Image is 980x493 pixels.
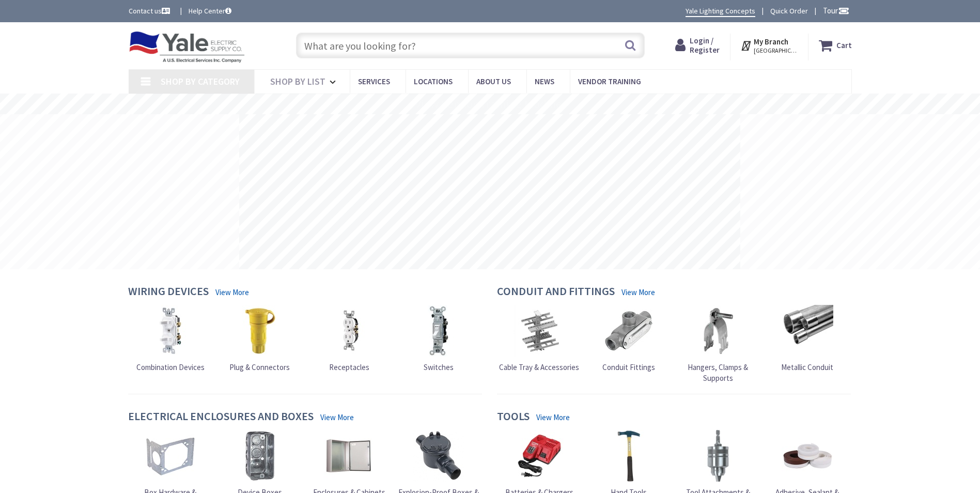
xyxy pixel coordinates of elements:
div: My Branch [GEOGRAPHIC_DATA], [GEOGRAPHIC_DATA] [740,36,798,55]
span: Login / Register [690,36,720,55]
img: Hangers, Clamps & Supports [692,305,744,357]
img: Box Hardware & Accessories [145,430,196,482]
img: Metallic Conduit [782,305,833,357]
span: Combination Devices [136,362,205,372]
img: Enclosures & Cabinets [323,430,375,482]
a: Metallic Conduit Metallic Conduit [781,305,833,373]
a: Quick Order [770,6,808,16]
a: Receptacles Receptacles [323,305,375,373]
a: Contact us [129,6,172,16]
a: View More [621,287,655,298]
a: View More [215,287,249,298]
a: Plug & Connectors Plug & Connectors [229,305,290,373]
img: Hand Tools [603,430,655,482]
a: View More [320,412,354,423]
img: Receptacles [323,305,375,357]
h4: Tools [497,410,530,425]
img: Explosion-Proof Boxes & Accessories [413,430,464,482]
span: Tour [823,6,849,16]
h4: Conduit and Fittings [497,285,615,300]
span: Shop By List [270,75,325,87]
span: Vendor Training [578,76,641,86]
a: Switches Switches [413,305,464,373]
img: Yale Electric Supply Co. [129,31,245,63]
h4: Electrical Enclosures and Boxes [128,410,314,425]
span: Conduit Fittings [602,362,655,372]
span: Receptacles [329,362,369,372]
strong: Cart [836,36,852,55]
img: Adhesive, Sealant & Tapes [782,430,833,482]
a: View More [536,412,570,423]
span: Switches [424,362,454,372]
a: Help Center [189,6,231,16]
a: Hangers, Clamps & Supports Hangers, Clamps & Supports [676,305,760,384]
img: Tool Attachments & Accessories [692,430,744,482]
a: Cart [819,36,852,55]
strong: My Branch [754,37,788,47]
input: What are you looking for? [296,33,645,58]
span: Locations [414,76,453,86]
img: Switches [413,305,464,357]
span: News [535,76,554,86]
a: Login / Register [675,36,720,55]
span: Cable Tray & Accessories [499,362,579,372]
img: Batteries & Chargers [514,430,565,482]
img: Cable Tray & Accessories [514,305,565,357]
img: Combination Devices [145,305,196,357]
a: Yale Lighting Concepts [686,6,755,17]
a: Conduit Fittings Conduit Fittings [602,305,655,373]
span: Services [358,76,390,86]
span: Metallic Conduit [781,362,833,372]
img: Device Boxes [234,430,286,482]
span: Hangers, Clamps & Supports [688,362,748,383]
span: [GEOGRAPHIC_DATA], [GEOGRAPHIC_DATA] [754,47,798,55]
span: About Us [476,76,511,86]
a: Combination Devices Combination Devices [136,305,205,373]
img: Conduit Fittings [603,305,655,357]
a: Cable Tray & Accessories Cable Tray & Accessories [499,305,579,373]
span: Shop By Category [161,75,240,87]
span: Plug & Connectors [229,362,290,372]
h4: Wiring Devices [128,285,209,300]
img: Plug & Connectors [234,305,286,357]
